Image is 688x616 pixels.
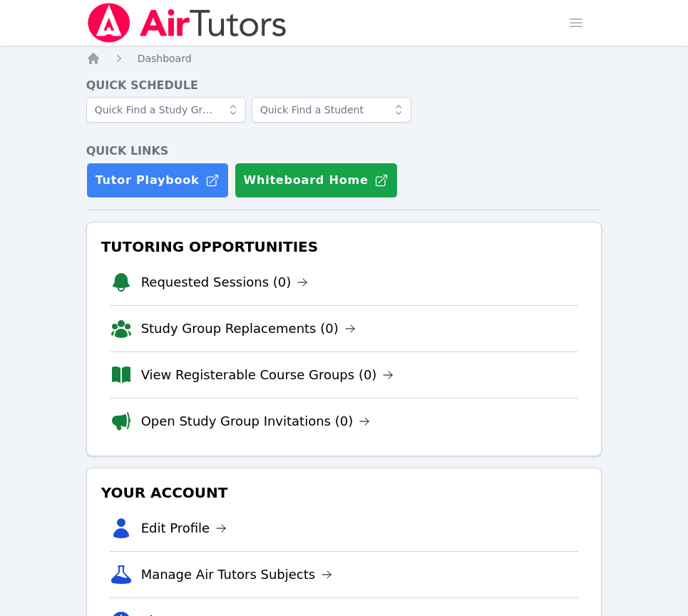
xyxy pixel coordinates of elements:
[98,234,590,260] h3: Tutoring Opportunities
[86,51,602,66] nav: Breadcrumb
[235,163,398,198] button: Whiteboard Home
[86,3,288,43] img: Air Tutors
[86,97,246,123] input: Quick Find a Study Group
[141,365,394,385] a: View Registerable Course Groups (0)
[141,319,356,339] a: Study Group Replacements (0)
[141,518,227,538] a: Edit Profile
[141,411,371,431] a: Open Study Group Invitations (0)
[86,143,602,160] h4: Quick Links
[141,272,309,292] a: Requested Sessions (0)
[86,77,602,94] h4: Quick Schedule
[138,53,192,64] span: Dashboard
[98,480,590,505] h3: Your Account
[138,51,192,66] a: Dashboard
[86,163,229,198] a: Tutor Playbook
[252,97,411,123] input: Quick Find a Student
[141,565,333,585] a: Manage Air Tutors Subjects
